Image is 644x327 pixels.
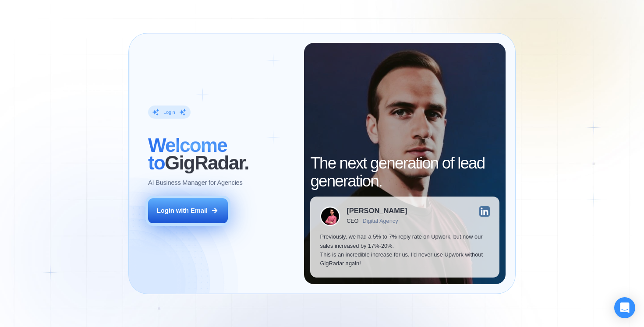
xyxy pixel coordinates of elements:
[148,178,243,187] p: AI Business Manager for Agencies
[157,206,208,215] div: Login with Email
[347,207,407,215] div: [PERSON_NAME]
[148,198,228,223] button: Login with Email
[363,218,398,225] div: Digital Agency
[148,134,227,173] span: Welcome to
[148,137,294,172] h2: ‍ GigRadar.
[320,232,489,268] p: Previously, we had a 5% to 7% reply rate on Upwork, but now our sales increased by 17%-20%. This ...
[347,218,358,225] div: CEO
[614,297,635,318] div: Open Intercom Messenger
[310,155,499,190] h2: The next generation of lead generation.
[163,109,175,116] div: Login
